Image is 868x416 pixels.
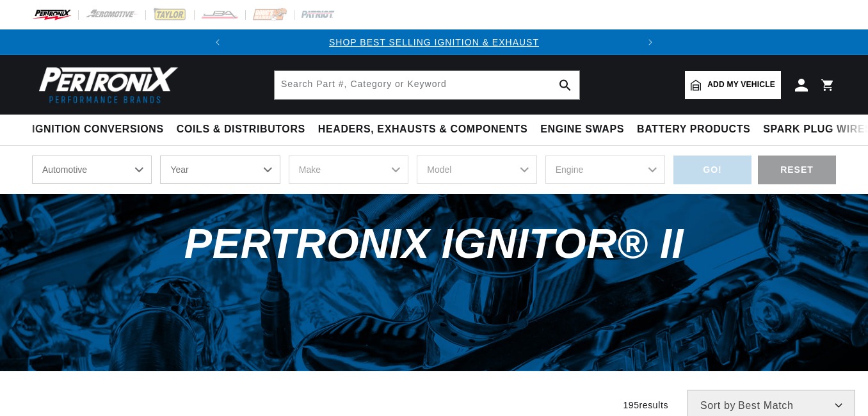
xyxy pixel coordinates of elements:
select: Engine [545,156,665,184]
select: Make [289,156,408,184]
button: Translation missing: en.sections.announcements.next_announcement [638,29,663,55]
span: Engine Swaps [540,123,624,136]
summary: Ignition Conversions [32,115,170,145]
summary: Headers, Exhausts & Components [312,115,534,145]
span: Add my vehicle [707,79,775,91]
a: SHOP BEST SELLING IGNITION & EXHAUST [329,37,539,47]
select: Year [160,156,280,184]
div: 1 of 2 [230,35,638,49]
summary: Battery Products [631,115,757,145]
button: search button [551,71,579,99]
img: Pertronix [32,63,179,107]
span: PerTronix Ignitor® II [184,220,684,267]
select: Ride Type [32,156,152,184]
select: Model [417,156,536,184]
input: Search Part #, Category or Keyword [275,71,579,99]
summary: Coils & Distributors [170,115,312,145]
span: Headers, Exhausts & Components [318,123,527,136]
span: Sort by [700,401,735,411]
span: Battery Products [637,123,750,136]
a: Add my vehicle [685,71,781,99]
span: Coils & Distributors [177,123,305,136]
div: Announcement [230,35,638,49]
div: RESET [758,156,836,184]
span: 195 results [623,400,668,410]
button: Translation missing: en.sections.announcements.previous_announcement [205,29,230,55]
summary: Engine Swaps [534,115,631,145]
span: Ignition Conversions [32,123,164,136]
